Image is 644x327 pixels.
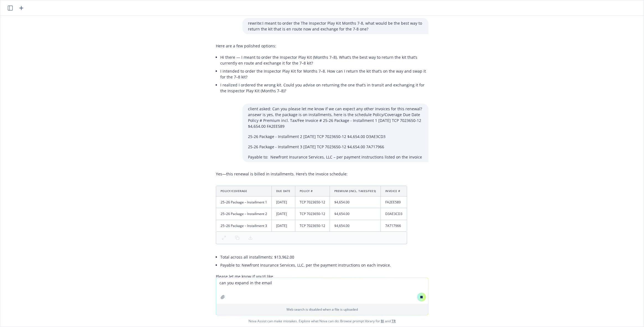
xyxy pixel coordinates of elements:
[295,220,330,231] td: TCP 7023650-12
[220,68,428,80] p: I intended to order the Inspector Play Kit for Months 7–8. How can I return the kit that’s on the...
[271,220,295,231] td: [DATE]
[381,220,407,231] td: 7A717966
[295,208,330,220] td: TCP 7023650-12
[271,196,295,208] td: [DATE]
[381,196,407,208] td: FA2EE589
[216,196,272,208] td: 25–26 Package – Installment 1
[216,220,272,231] td: 25–26 Package – Installment 3
[216,208,272,220] td: 25–26 Package – Installment 2
[220,253,407,261] li: Total across all installments: $13,962.00
[248,144,423,150] p: 25-26 Package - Installment 3 [DATE] TCP 7023650-12 $4,654.00 7A717966
[248,134,423,139] p: 25-26 Package - Installment 2 [DATE] TCP 7023650-12 $4,654.00 D3AE3CD3
[220,261,407,269] li: Payable to: Newfront Insurance Services, LLC, per the payment instructions on each invoice.
[295,186,330,196] th: Policy #
[216,171,407,177] p: Yes—this renewal is billed in installments. Here’s the invoice schedule:
[381,208,407,220] td: D3AE3CD3
[330,208,381,220] td: $4,654.00
[271,186,295,196] th: Due Date
[271,208,295,220] td: [DATE]
[248,106,423,129] p: client asked: Can you please let me know if we can expect any other invoices for this renewal? an...
[381,186,407,196] th: Invoice #
[330,186,381,196] th: Premium (incl. taxes/fees)
[216,274,407,279] p: Please let me know if you’d like
[295,196,330,208] td: TCP 7023650-12
[219,307,425,312] p: Web search is disabled when a file is uploaded
[216,186,272,196] th: Policy/Coverage
[248,20,423,32] p: rewrite:I meant to order the The Inspector Play Kit Months 7-8, what would be the best way to ret...
[216,278,428,304] textarea: can you expand in the email
[330,196,381,208] td: $4,654.00
[220,82,428,94] p: I realized I ordered the wrong kit. Could you advise on returning the one that’s in transit and e...
[248,154,423,160] p: Payable to: Newfront Insurance Services, LLC – per payment instructions listed on the invoice
[2,315,642,327] span: Nova Assist can make mistakes. Explore what Nova can do: Browse prompt library for and
[381,319,384,323] a: BI
[330,220,381,231] td: $4,654.00
[220,54,428,66] p: Hi there — I meant to order the Inspector Play Kit (Months 7–8). What’s the best way to return th...
[392,319,396,323] a: TR
[216,43,428,49] p: Here are a few polished options:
